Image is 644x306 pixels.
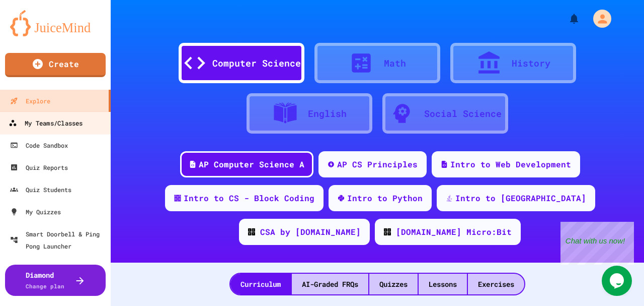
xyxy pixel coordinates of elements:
div: Curriculum [230,274,291,294]
span: Change plan [26,282,64,290]
div: Quiz Reports [10,161,68,173]
div: Exercises [468,274,524,294]
div: Computer Science [212,56,301,70]
div: [DOMAIN_NAME] Micro:Bit [396,226,512,238]
div: English [308,107,347,120]
div: Intro to Python [347,192,423,204]
div: Smart Doorbell & Ping Pong Launcher [10,228,107,252]
img: CODE_logo_RGB.png [248,228,255,235]
img: CODE_logo_RGB.png [384,228,391,235]
div: My Notifications [549,10,583,27]
div: AP CS Principles [337,158,418,170]
div: Quizzes [369,274,418,294]
div: History [512,56,550,70]
div: CSA by [DOMAIN_NAME] [260,226,361,238]
div: Lessons [419,274,467,294]
div: AP Computer Science A [199,158,304,170]
div: Diamond [26,270,64,291]
div: Code Sandbox [10,139,68,151]
div: Quiz Students [10,183,71,196]
div: AI-Graded FRQs [292,274,368,294]
div: Intro to CS - Block Coding [184,192,314,204]
div: Math [384,56,406,70]
div: Intro to Web Development [450,158,571,170]
div: Intro to [GEOGRAPHIC_DATA] [455,192,586,204]
div: Social Science [424,107,502,120]
img: logo-orange.svg [10,10,101,36]
div: My Quizzes [10,206,61,218]
div: Explore [10,95,50,107]
iframe: chat widget [560,222,634,265]
iframe: chat widget [602,266,634,296]
a: Create [5,53,106,77]
button: DiamondChange plan [5,265,106,296]
div: My Teams/Classes [9,117,83,130]
div: My Account [583,7,614,30]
